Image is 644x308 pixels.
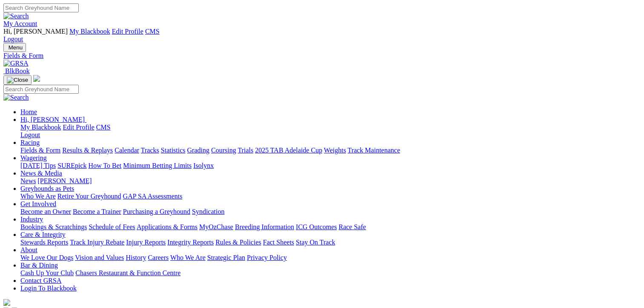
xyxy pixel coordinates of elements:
[20,131,40,138] a: Logout
[3,67,30,75] a: BlkBook
[324,147,346,154] a: Weights
[3,12,29,20] img: Search
[3,60,29,67] img: GRSA
[75,269,180,276] a: Chasers Restaurant & Function Centre
[63,124,94,131] a: Edit Profile
[3,43,26,52] button: Toggle navigation
[57,193,121,200] a: Retire Your Greyhound
[20,239,68,246] a: Stewards Reports
[3,20,37,27] a: My Account
[20,269,74,276] a: Cash Up Your Club
[187,147,209,154] a: Grading
[20,231,66,238] a: Care & Integrity
[211,147,236,154] a: Coursing
[123,208,190,215] a: Purchasing a Greyhound
[126,254,146,261] a: History
[20,185,74,192] a: Greyhounds as Pets
[20,223,87,230] a: Bookings & Scratchings
[20,269,641,277] div: Bar & Dining
[207,254,245,261] a: Strategic Plan
[9,44,23,51] span: Menu
[199,223,233,230] a: MyOzChase
[296,223,337,230] a: ICG Outcomes
[263,239,294,246] a: Fact Sheets
[20,177,36,184] a: News
[235,223,294,230] a: Breeding Information
[20,262,58,269] a: Bar & Dining
[192,208,224,215] a: Syndication
[20,193,56,200] a: Who We Are
[20,162,641,170] div: Wagering
[3,75,31,85] button: Toggle navigation
[20,147,60,154] a: Fields & Form
[145,28,160,35] a: CMS
[3,299,10,306] img: logo-grsa-white.png
[215,239,261,246] a: Rules & Policies
[20,223,641,231] div: Industry
[33,75,40,82] img: logo-grsa-white.png
[161,147,186,154] a: Statistics
[96,124,111,131] a: CMS
[20,139,40,146] a: Racing
[5,67,30,75] span: BlkBook
[3,35,23,43] a: Logout
[20,154,47,161] a: Wagering
[37,177,92,184] a: [PERSON_NAME]
[3,52,641,60] a: Fields & Form
[238,147,253,154] a: Trials
[62,147,113,154] a: Results & Replays
[20,124,641,139] div: Hi, [PERSON_NAME]
[20,124,61,131] a: My Blackbook
[247,254,287,261] a: Privacy Policy
[338,223,366,230] a: Race Safe
[57,162,86,169] a: SUREpick
[7,77,28,83] img: Close
[20,254,73,261] a: We Love Our Dogs
[3,28,68,35] span: Hi, [PERSON_NAME]
[89,223,135,230] a: Schedule of Fees
[123,193,183,200] a: GAP SA Assessments
[69,28,110,35] a: My Blackbook
[20,216,43,223] a: Industry
[20,254,641,262] div: About
[20,147,641,154] div: Racing
[167,239,214,246] a: Integrity Reports
[3,28,641,43] div: My Account
[20,116,86,123] a: Hi, [PERSON_NAME]
[20,285,77,292] a: Login To Blackbook
[255,147,322,154] a: 2025 TAB Adelaide Cup
[75,254,124,261] a: Vision and Values
[20,116,85,123] span: Hi, [PERSON_NAME]
[126,239,166,246] a: Injury Reports
[193,162,214,169] a: Isolynx
[20,239,641,246] div: Care & Integrity
[3,3,79,12] input: Search
[20,277,61,284] a: Contact GRSA
[20,208,641,216] div: Get Involved
[20,177,641,185] div: News & Media
[296,239,335,246] a: Stay On Track
[89,162,122,169] a: How To Bet
[20,108,37,115] a: Home
[3,94,29,101] img: Search
[20,170,62,177] a: News & Media
[20,193,641,200] div: Greyhounds as Pets
[20,200,56,207] a: Get Involved
[137,223,197,230] a: Applications & Forms
[20,162,56,169] a: [DATE] Tips
[3,85,79,94] input: Search
[123,162,192,169] a: Minimum Betting Limits
[148,254,169,261] a: Careers
[348,147,400,154] a: Track Maintenance
[112,28,143,35] a: Edit Profile
[20,246,37,253] a: About
[114,147,139,154] a: Calendar
[170,254,206,261] a: Who We Are
[20,208,71,215] a: Become an Owner
[70,239,124,246] a: Track Injury Rebate
[73,208,121,215] a: Become a Trainer
[141,147,159,154] a: Tracks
